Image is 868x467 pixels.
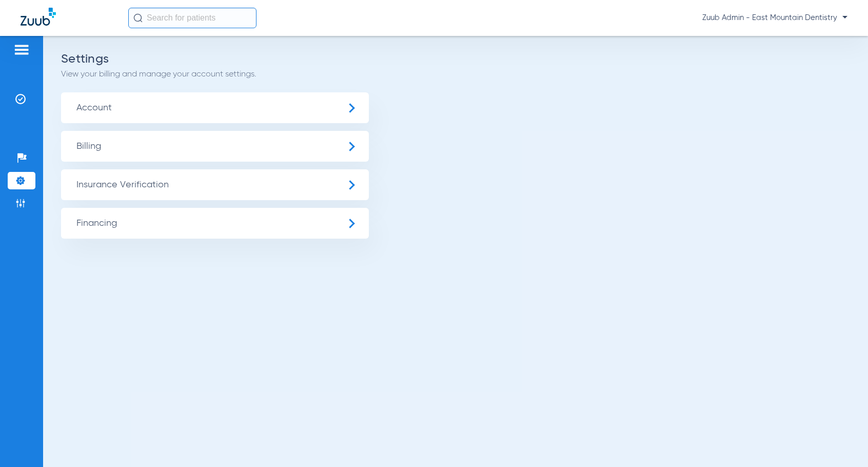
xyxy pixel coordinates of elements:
span: Account [61,92,369,123]
span: Financing [61,208,369,239]
span: Zuub Admin - East Mountain Dentistry [702,13,847,23]
span: Insurance Verification [61,169,369,200]
span: Billing [61,131,369,162]
p: View your billing and manage your account settings. [61,69,850,80]
h2: Settings [61,54,850,64]
img: hamburger-icon [13,44,30,56]
img: Search Icon [133,13,143,23]
input: Search for patients [128,8,257,28]
iframe: Chat Widget [817,418,868,467]
img: Zuub Logo [21,8,56,26]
